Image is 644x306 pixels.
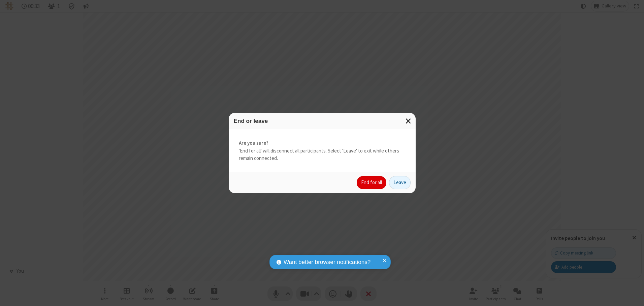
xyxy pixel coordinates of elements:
button: End for all [357,176,386,190]
strong: Are you sure? [239,139,406,147]
h3: End or leave [234,118,411,124]
div: 'End for all' will disconnect all participants. Select 'Leave' to exit while others remain connec... [229,129,416,172]
button: Close modal [401,113,416,129]
span: Want better browser notifications? [284,258,371,267]
button: Leave [389,176,411,190]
